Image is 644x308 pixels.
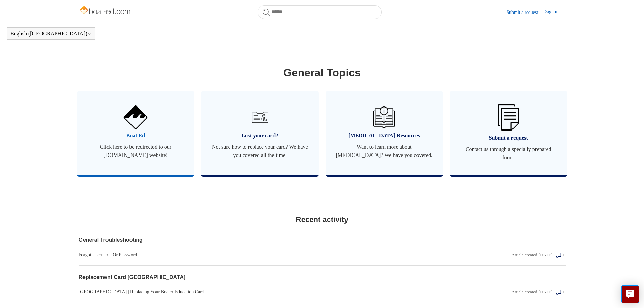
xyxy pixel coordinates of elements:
[79,251,420,258] a: Forgot Username Or Password
[201,91,319,175] a: Lost your card? Not sure how to replace your card? We have you covered all the time.
[460,134,557,142] span: Submit a request
[79,236,420,244] a: General Troubleshooting
[258,5,382,19] input: Search
[124,105,147,129] img: 01HZPCYVNCVF44JPJQE4DN11EA
[10,31,91,37] button: English ([GEOGRAPHIC_DATA])
[249,106,271,128] img: 01HZPCYVT14CG9T703FEE4SFXC
[211,132,309,140] span: Lost your card?
[511,252,553,258] div: Article created [DATE]
[506,9,545,16] a: Submit a request
[545,8,565,16] a: Sign in
[450,91,567,175] a: Submit a request Contact us through a specially prepared form.
[79,214,566,225] h2: Recent activity
[79,273,420,281] a: Replacement Card [GEOGRAPHIC_DATA]
[336,143,433,159] span: Want to learn more about [MEDICAL_DATA]? We have you covered.
[326,91,443,175] a: [MEDICAL_DATA] Resources Want to learn more about [MEDICAL_DATA]? We have you covered.
[79,288,420,295] a: [GEOGRAPHIC_DATA] | Replacing Your Boater Education Card
[79,65,566,81] h1: General Topics
[621,285,639,303] button: Live chat
[79,4,133,18] img: Boat-Ed Help Center home page
[511,289,553,295] div: Article created [DATE]
[498,104,519,131] img: 01HZPCYW3NK71669VZTW7XY4G9
[77,91,195,175] a: Boat Ed Click here to be redirected to our [DOMAIN_NAME] website!
[336,132,433,140] span: [MEDICAL_DATA] Resources
[87,132,185,140] span: Boat Ed
[211,143,309,159] span: Not sure how to replace your card? We have you covered all the time.
[373,106,395,128] img: 01HZPCYVZMCNPYXCC0DPA2R54M
[460,145,557,162] span: Contact us through a specially prepared form.
[87,143,185,159] span: Click here to be redirected to our [DOMAIN_NAME] website!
